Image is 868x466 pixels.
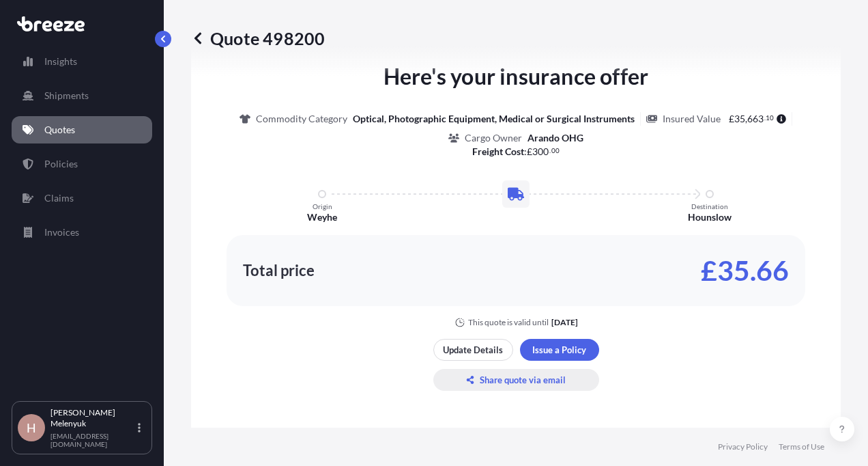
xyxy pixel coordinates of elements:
[480,373,566,387] p: Share quote via email
[472,145,560,159] p: :
[527,131,583,145] p: Arando OHG
[549,148,551,153] span: .
[12,219,152,246] a: Invoices
[384,60,648,93] p: Here's your insurance offer
[729,114,734,124] span: £
[468,317,549,328] p: This quote is valid until
[12,116,152,143] a: Quotes
[27,421,36,435] span: H
[551,317,578,328] p: [DATE]
[12,184,152,212] a: Claims
[701,260,789,282] p: £35.66
[243,264,315,277] p: Total price
[465,131,522,145] p: Cargo Owner
[307,210,337,224] p: Weyhe
[443,343,503,357] p: Update Details
[12,48,152,75] a: Insights
[532,147,549,156] span: 300
[44,89,89,102] p: Shipments
[520,339,599,361] button: Issue a Policy
[764,115,766,120] span: .
[472,146,524,157] b: Freight Cost
[691,202,728,210] p: Destination
[433,369,599,391] button: Share quote via email
[551,148,560,153] span: 00
[747,114,764,124] span: 663
[44,55,77,68] p: Insights
[44,123,75,137] p: Quotes
[50,432,135,448] p: [EMAIL_ADDRESS][DOMAIN_NAME]
[191,27,325,49] p: Quote 498200
[718,441,768,452] a: Privacy Policy
[779,441,824,452] a: Terms of Use
[527,147,532,156] span: £
[12,150,152,178] a: Policies
[745,114,747,124] span: ,
[433,339,513,361] button: Update Details
[353,112,635,126] p: Optical, Photographic Equipment, Medical or Surgical Instruments
[44,157,78,171] p: Policies
[688,210,732,224] p: Hounslow
[44,191,74,205] p: Claims
[12,82,152,109] a: Shipments
[532,343,586,357] p: Issue a Policy
[663,112,721,126] p: Insured Value
[313,202,332,210] p: Origin
[766,115,774,120] span: 10
[50,407,135,429] p: [PERSON_NAME] Melenyuk
[256,112,347,126] p: Commodity Category
[734,114,745,124] span: 35
[44,225,79,239] p: Invoices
